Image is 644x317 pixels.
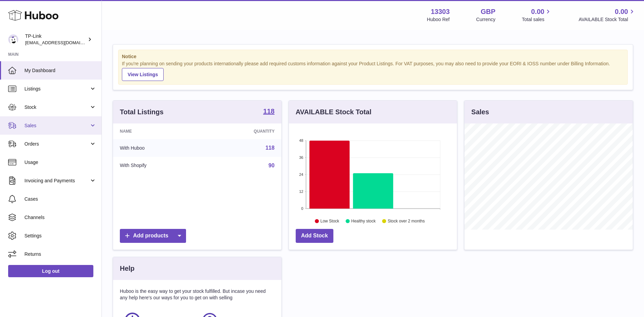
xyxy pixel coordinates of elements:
[471,107,489,117] h3: Sales
[8,265,93,277] a: Log out
[296,107,371,117] h3: AVAILABLE Stock Total
[263,108,274,115] strong: 118
[24,214,96,221] span: Channels
[120,107,164,117] h3: Total Listings
[25,33,86,46] div: TP-Link
[24,196,96,202] span: Cases
[296,229,333,243] a: Add Stock
[24,178,89,184] span: Invoicing and Payments
[299,189,303,194] text: 12
[122,61,624,81] div: If you're planning on sending your products internationally please add required customs informati...
[476,16,496,23] div: Currency
[24,233,96,239] span: Settings
[120,264,134,273] h3: Help
[113,123,204,139] th: Name
[25,40,100,45] span: [EMAIL_ADDRESS][DOMAIN_NAME]
[299,172,303,177] text: 24
[427,16,450,23] div: Huboo Ref
[8,34,18,45] img: gaby.chen@tp-link.com
[24,141,89,147] span: Orders
[481,7,495,16] strong: GBP
[522,16,552,23] span: Total sales
[122,53,624,60] strong: Notice
[431,7,450,16] strong: 13303
[113,157,204,174] td: With Shopify
[269,163,275,168] a: 90
[320,219,339,223] text: Low Stock
[351,219,376,223] text: Healthy stock
[120,229,186,243] a: Add products
[113,139,204,157] td: With Huboo
[522,7,552,23] a: 0.00 Total sales
[24,104,89,111] span: Stock
[204,123,281,139] th: Quantity
[299,155,303,160] text: 36
[24,122,89,129] span: Sales
[24,159,96,166] span: Usage
[24,86,89,92] span: Listings
[263,108,274,116] a: 118
[24,251,96,257] span: Returns
[388,219,425,223] text: Stock over 2 months
[120,288,275,301] p: Huboo is the easy way to get your stock fulfilled. But incase you need any help here's our ways f...
[615,7,628,16] span: 0.00
[531,7,545,16] span: 0.00
[578,16,636,23] span: AVAILABLE Stock Total
[265,145,275,151] a: 118
[578,7,636,23] a: 0.00 AVAILABLE Stock Total
[299,138,303,143] text: 48
[301,206,303,211] text: 0
[24,67,96,74] span: My Dashboard
[122,68,164,81] a: View Listings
